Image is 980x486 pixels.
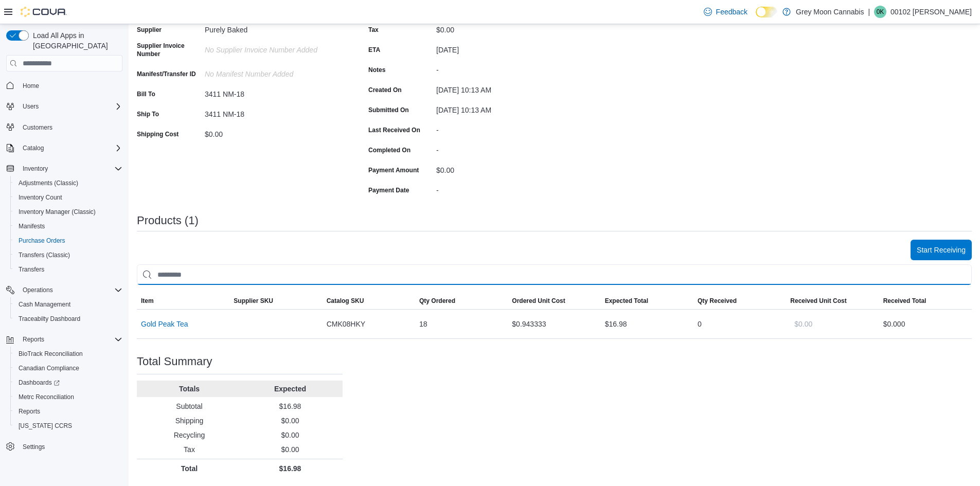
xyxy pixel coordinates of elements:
a: Settings [19,441,49,453]
a: Adjustments (Classic) [14,177,82,189]
span: Inventory [19,163,122,175]
span: CMK08HKY [327,318,365,330]
label: Payment Date [368,186,409,194]
label: Last Received On [368,126,420,134]
div: - [436,122,574,134]
div: - [436,182,574,194]
span: Adjustments (Classic) [19,179,78,187]
span: $0.00 [794,319,812,329]
span: Reports [23,335,44,344]
div: 18 [415,314,508,334]
label: Bill To [137,90,155,98]
span: [US_STATE] CCRS [19,422,72,430]
button: Metrc Reconciliation [10,390,127,404]
span: Transfers (Classic) [19,251,70,259]
span: Metrc Reconciliation [19,393,74,401]
button: Qty Ordered [415,293,508,309]
span: Start Receiving [917,245,966,255]
span: Inventory Count [19,193,62,202]
button: Inventory [19,163,52,175]
p: Subtotal [141,401,238,411]
span: Traceabilty Dashboard [19,315,80,323]
span: Load All Apps in [GEOGRAPHIC_DATA] [29,30,122,51]
button: Supplier SKU [229,293,322,309]
div: $0.00 [436,162,574,174]
button: BioTrack Reconciliation [10,347,127,361]
span: Adjustments (Classic) [14,177,122,189]
p: $16.98 [242,463,338,474]
p: $0.00 [242,430,338,440]
span: Catalog SKU [327,297,364,305]
span: Dashboards [19,379,60,387]
button: Inventory [2,161,127,176]
label: ETA [368,46,380,54]
p: 00102 [PERSON_NAME] [890,6,972,18]
label: Created On [368,86,402,94]
button: Catalog [19,142,48,154]
label: Tax [368,26,379,34]
button: Reports [2,332,127,347]
a: Feedback [700,2,752,22]
span: Home [19,79,122,92]
span: Cash Management [14,298,122,311]
div: No Manifest Number added [205,66,343,78]
img: Cova [21,7,67,17]
span: Reports [14,405,122,418]
div: - [436,62,574,74]
button: Users [19,100,43,113]
span: Dashboards [14,376,122,389]
input: Dark Mode [756,7,777,17]
button: Ordered Unit Cost [508,293,600,309]
a: Metrc Reconciliation [14,391,78,403]
div: 3411 NM-18 [205,86,343,98]
h3: Total Summary [137,355,212,368]
button: Canadian Compliance [10,361,127,375]
span: Canadian Compliance [14,362,122,374]
button: Transfers (Classic) [10,248,127,262]
span: Cash Management [19,300,70,309]
div: [DATE] 10:13 AM [436,82,574,94]
button: Reports [19,333,48,346]
span: Reports [19,333,122,346]
button: Inventory Count [10,190,127,205]
div: $16.98 [601,314,693,334]
a: Transfers (Classic) [14,249,74,261]
button: Catalog SKU [323,293,415,309]
span: Users [23,102,39,111]
span: Catalog [23,144,44,152]
div: No Supplier Invoice Number added [205,42,343,54]
span: Washington CCRS [14,420,122,432]
button: Inventory Manager (Classic) [10,205,127,219]
div: Purely Baked [205,22,343,34]
p: $0.00 [242,444,338,455]
a: Customers [19,121,57,134]
a: [US_STATE] CCRS [14,420,76,432]
label: Supplier [137,26,162,34]
span: Transfers [14,263,122,276]
a: Transfers [14,263,48,276]
span: Customers [19,121,122,134]
span: 0K [877,6,884,18]
span: Customers [23,123,52,132]
span: Inventory Count [14,191,122,204]
button: Reports [10,404,127,419]
p: Total [141,463,238,474]
span: Settings [23,443,45,451]
span: Reports [19,407,40,416]
button: Adjustments (Classic) [10,176,127,190]
span: Home [23,82,39,90]
span: Item [141,297,154,305]
a: Inventory Manager (Classic) [14,206,100,218]
span: Inventory Manager (Classic) [14,206,122,218]
p: Tax [141,444,238,455]
span: Canadian Compliance [19,364,79,372]
label: Notes [368,66,385,74]
button: Start Receiving [911,240,972,260]
div: [DATE] 10:13 AM [436,102,574,114]
span: Operations [19,284,122,296]
span: Users [19,100,122,113]
button: Manifests [10,219,127,233]
button: Qty Received [693,293,786,309]
p: Shipping [141,416,238,426]
span: Qty Ordered [419,297,455,305]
